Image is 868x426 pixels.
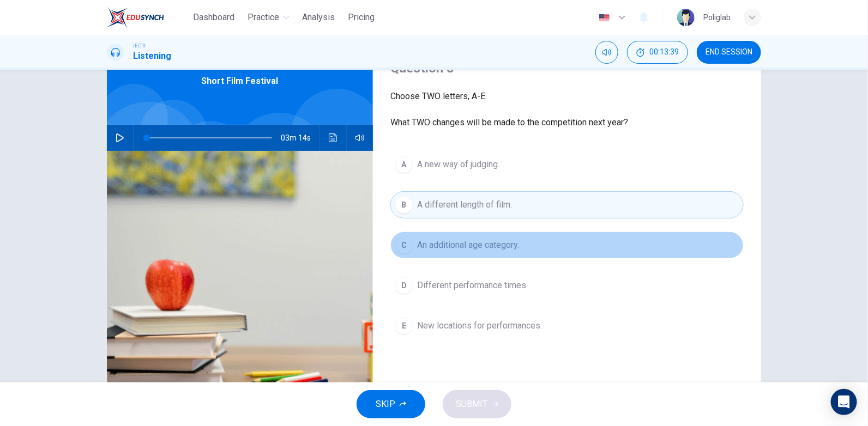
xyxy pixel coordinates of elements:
button: Pricing [344,8,379,27]
button: SKIP [357,390,425,418]
div: A [395,156,413,173]
img: Profile picture [677,9,695,26]
button: BA different length of film. [390,191,744,218]
button: DDifferent performance times. [390,272,744,299]
span: 03m 14s [281,125,320,151]
button: CAn additional age category. [390,232,744,259]
div: Poliglab [703,11,731,24]
span: Different performance times. [417,279,528,292]
div: D [395,277,413,294]
span: An additional age category. [417,239,519,252]
span: END SESSION [706,48,752,57]
span: A different length of film. [417,198,512,211]
span: Pricing [348,11,375,24]
img: en [598,14,611,22]
span: 00:13:39 [649,48,679,57]
img: Short Film Festival [107,151,373,416]
div: Open Intercom Messenger [831,389,857,415]
h1: Listening [133,50,171,63]
div: Hide [627,41,688,64]
img: EduSynch logo [107,7,164,28]
span: SKIP [376,397,395,412]
button: Dashboard [189,8,239,27]
button: 00:13:39 [627,41,688,64]
button: Click to see the audio transcription [324,125,342,151]
button: ENew locations for performances. [390,312,744,339]
span: IELTS [133,42,146,50]
button: Practice [244,8,294,27]
button: END SESSION [697,41,761,64]
button: Analysis [298,8,340,27]
div: E [395,317,413,334]
button: AA new way of judging. [390,151,744,178]
div: C [395,236,413,254]
span: A new way of judging. [417,158,499,171]
span: New locations for performances. [417,319,542,332]
span: Choose TWO letters, A-E. What TWO changes will be made to the competition next year? [390,91,628,127]
div: B [395,196,413,214]
div: Mute [595,41,618,64]
span: Short Film Festival [202,75,279,88]
span: Dashboard [194,11,235,24]
span: Analysis [303,11,335,24]
a: EduSynch logo [107,7,189,28]
span: Practice [248,11,280,24]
